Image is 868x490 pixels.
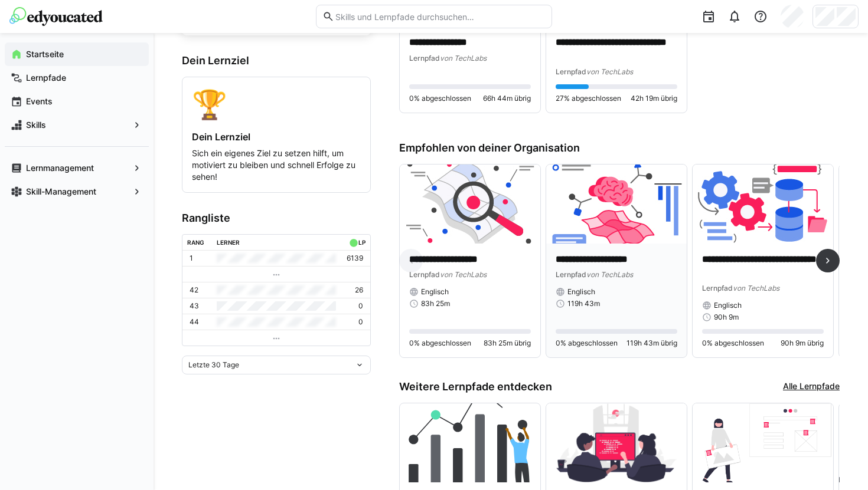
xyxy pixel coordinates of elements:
p: 44 [190,317,199,327]
span: 90h 9m übrig [781,338,824,348]
span: 119h 43m übrig [626,338,677,348]
span: von TechLabs [586,270,633,279]
h3: Dein Lernziel [182,54,371,67]
span: 119h 43m [567,299,600,308]
p: 6139 [347,254,363,263]
img: image [693,403,833,482]
img: image [546,403,687,482]
div: LP [358,239,366,246]
span: 0% abgeschlossen [409,94,471,103]
span: 42h 19m übrig [631,94,677,103]
span: 0% abgeschlossen [409,338,471,348]
span: Lernpfad [409,270,440,279]
img: image [693,165,833,244]
div: 🏆 [192,87,361,121]
span: Englisch [567,287,595,297]
p: 43 [190,301,199,311]
p: Sich ein eigenes Ziel zu setzen hilft, um motiviert zu bleiben und schnell Erfolge zu sehen! [192,147,361,183]
span: 83h 25m übrig [484,338,531,348]
img: image [400,165,540,244]
span: Lernpfad [556,270,586,279]
input: Skills und Lernpfade durchsuchen… [334,11,546,22]
span: Englisch [714,301,742,310]
h3: Empfohlen von deiner Organisation [399,142,840,154]
span: 66h 44m übrig [483,94,531,103]
p: 0 [358,301,363,311]
p: 1 [190,254,193,263]
img: image [546,165,687,244]
span: Letzte 30 Tage [188,360,239,370]
p: 42 [190,285,198,295]
span: 27% abgeschlossen [556,94,621,103]
span: 0% abgeschlossen [556,338,618,348]
span: von TechLabs [733,284,779,292]
span: von TechLabs [586,67,633,76]
img: image [400,403,540,482]
span: 90h 9m [714,313,739,322]
div: Rang [187,239,204,246]
span: 0% abgeschlossen [702,338,764,348]
h4: Dein Lernziel [192,131,361,143]
span: von TechLabs [440,270,487,279]
p: 0 [358,317,363,327]
a: Alle Lernpfade [783,380,840,393]
span: 83h 25m [421,299,450,308]
span: Lernpfad [702,284,733,292]
span: Lernpfad [409,54,440,63]
span: Englisch [421,287,449,297]
p: 26 [355,285,363,295]
span: von TechLabs [440,54,487,63]
span: Lernpfad [556,67,586,76]
h3: Weitere Lernpfade entdecken [399,380,552,393]
div: Lerner [217,239,240,246]
h3: Rangliste [182,212,371,225]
